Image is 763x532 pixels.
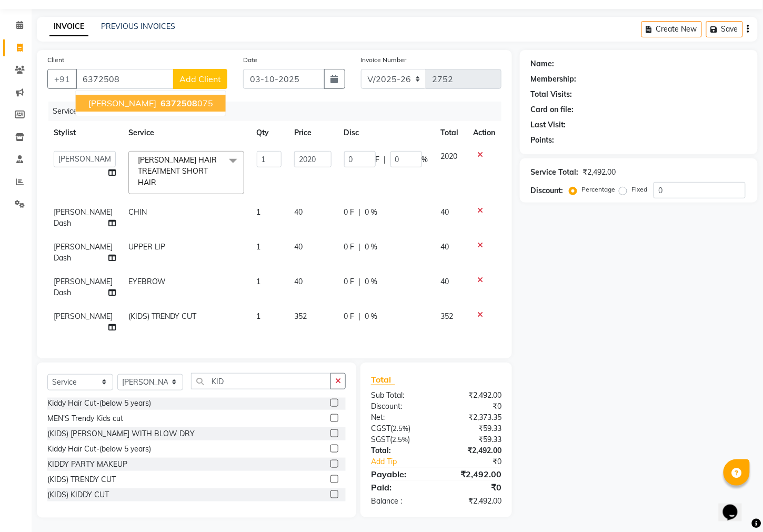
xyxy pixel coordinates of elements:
[365,242,378,253] span: 0 %
[344,207,355,218] span: 0 F
[122,121,250,145] th: Service
[179,74,221,84] span: Add Client
[530,167,578,178] div: Service Total:
[191,373,331,389] input: Search or Scan
[160,98,197,108] span: 6372508
[158,98,213,108] ngb-highlight: 075
[384,154,386,165] span: |
[156,178,161,187] a: x
[363,434,436,445] div: ( )
[530,135,554,146] div: Points:
[47,69,77,89] button: +91
[101,22,175,31] a: PREVIOUS INVOICES
[441,242,449,252] span: 40
[257,277,261,286] span: 1
[49,17,88,36] a: INVOICE
[530,74,576,85] div: Membership:
[54,242,113,263] span: [PERSON_NAME] Dash
[47,413,123,424] div: MEN'S Trendy Kids cut
[441,152,458,161] span: 2020
[47,428,195,439] div: (KIDS) [PERSON_NAME] WITH BLOW DRY
[436,445,509,456] div: ₹2,492.00
[436,423,509,434] div: ₹59.33
[363,468,436,480] div: Payable:
[467,121,501,145] th: Action
[371,374,395,385] span: Total
[173,69,227,89] button: Add Client
[76,69,174,89] input: Search by Name/Mobile/Email/Code
[128,207,147,217] span: CHIN
[363,401,436,412] div: Discount:
[243,55,257,65] label: Date
[530,89,572,100] div: Total Visits:
[363,390,436,401] div: Sub Total:
[361,55,407,65] label: Invoice Number
[54,207,113,228] span: [PERSON_NAME] Dash
[392,435,408,444] span: 2.5%
[294,312,307,321] span: 352
[631,185,647,194] label: Fixed
[88,98,156,108] span: [PERSON_NAME]
[344,276,355,287] span: 0 F
[363,445,436,456] div: Total:
[363,412,436,423] div: Net:
[47,489,109,500] div: (KIDS) KIDDY CUT
[363,456,448,467] a: Add Tip
[47,459,127,470] div: KIDDY PARTY MAKEUP
[359,276,361,287] span: |
[47,444,151,455] div: Kiddy Hair Cut-(below 5 years)
[128,312,197,321] span: (KIDS) TRENDY CUT
[448,456,509,467] div: ₹0
[294,207,303,217] span: 40
[530,104,574,115] div: Card on file:
[47,398,151,409] div: Kiddy Hair Cut-(below 5 years)
[294,277,303,286] span: 40
[47,55,64,65] label: Client
[257,207,261,217] span: 1
[719,490,752,521] iframe: chat widget
[436,468,509,480] div: ₹2,492.00
[257,312,261,321] span: 1
[344,311,355,322] span: 0 F
[48,102,509,121] div: Services
[371,424,390,433] span: CGST
[294,242,303,252] span: 40
[371,435,390,444] span: SGST
[441,277,449,286] span: 40
[530,58,554,69] div: Name:
[128,242,166,252] span: UPPER LIP
[359,311,361,322] span: |
[363,496,436,507] div: Balance :
[441,312,454,321] span: 352
[365,276,378,287] span: 0 %
[422,154,428,165] span: %
[436,390,509,401] div: ₹2,492.00
[54,277,113,297] span: [PERSON_NAME] Dash
[257,242,261,252] span: 1
[365,311,378,322] span: 0 %
[583,167,616,178] div: ₹2,492.00
[376,154,380,165] span: F
[530,119,566,131] div: Last Visit:
[530,185,563,196] div: Discount:
[363,481,436,494] div: Paid:
[393,424,408,433] span: 2.5%
[288,121,337,145] th: Price
[365,207,378,218] span: 0 %
[581,185,615,194] label: Percentage
[363,423,436,434] div: ( )
[47,474,116,485] div: (KIDS) TRENDY CUT
[435,121,467,145] th: Total
[641,21,702,37] button: Create New
[138,155,217,187] span: [PERSON_NAME] HAIR TREATMENT SHORT HAIR
[54,312,113,321] span: [PERSON_NAME]
[359,242,361,253] span: |
[338,121,435,145] th: Disc
[250,121,288,145] th: Qty
[47,121,122,145] th: Stylist
[359,207,361,218] span: |
[436,434,509,445] div: ₹59.33
[441,207,449,217] span: 40
[706,21,743,37] button: Save
[436,481,509,494] div: ₹0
